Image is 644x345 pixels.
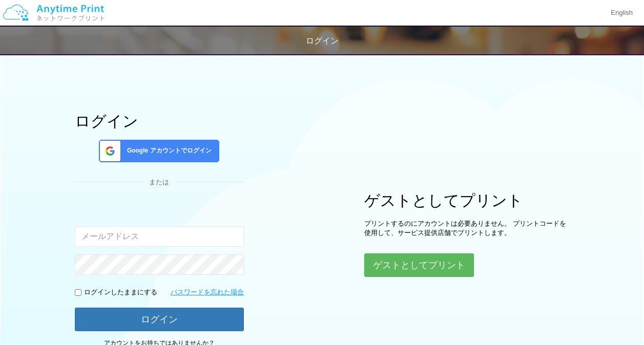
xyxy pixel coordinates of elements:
a: パスワードを忘れた場合 [171,288,244,297]
span: ログイン [306,36,339,45]
h1: ゲストとしてプリント [364,192,569,209]
button: ログイン [75,308,244,331]
input: メールアドレス [75,226,244,247]
button: ゲストとしてプリント [364,253,474,277]
h1: ログイン [75,113,244,130]
span: Google アカウントでログイン [123,146,212,155]
p: プリントするのにアカウントは必要ありません。 プリントコードを使用して、サービス提供店舗でプリントします。 [364,219,569,238]
div: または [75,178,244,187]
p: ログインしたままにする [84,288,157,297]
